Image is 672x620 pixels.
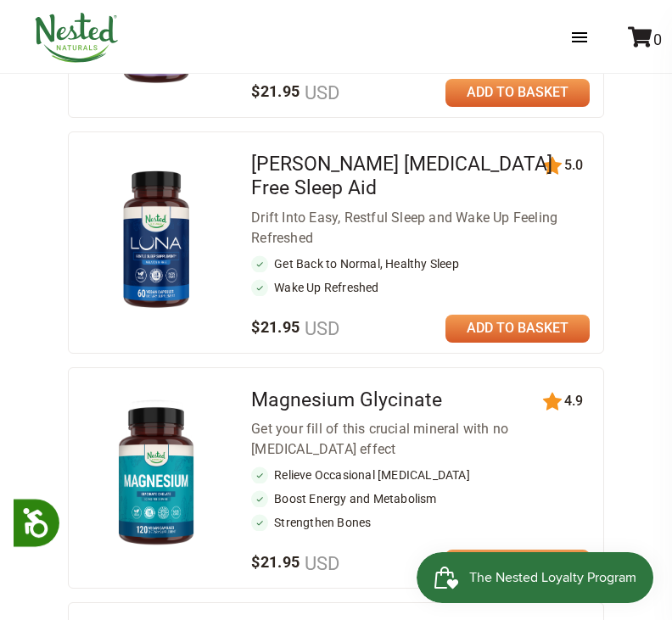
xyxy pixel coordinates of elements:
[251,279,590,296] li: Wake Up Refreshed
[251,318,340,336] span: $21.95
[417,552,655,603] iframe: Button to open loyalty program pop-up
[251,388,442,411] a: Magnesium Glycinate
[300,82,340,103] span: USD
[653,31,662,48] span: 0
[251,514,590,531] li: Strengthen Bones
[300,553,340,574] span: USD
[251,208,590,249] div: Drift Into Easy, Restful Sleep and Wake Up Feeling Refreshed
[251,255,590,272] li: Get Back to Normal, Healthy Sleep
[628,31,662,48] a: 0
[34,13,119,63] img: Nested Naturals
[251,82,340,100] span: $21.95
[251,153,552,200] a: [PERSON_NAME] [MEDICAL_DATA] Free Sleep Aid
[96,162,216,319] img: LUNA Melatonin Free Sleep Aid
[251,553,340,571] span: $21.95
[251,466,590,483] li: Relieve Occasional [MEDICAL_DATA]
[251,490,590,507] li: Boost Energy and Metabolism
[96,397,216,554] img: Magnesium Glycinate
[251,419,590,460] div: Get your fill of this crucial mineral with no [MEDICAL_DATA] effect
[300,318,340,339] span: USD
